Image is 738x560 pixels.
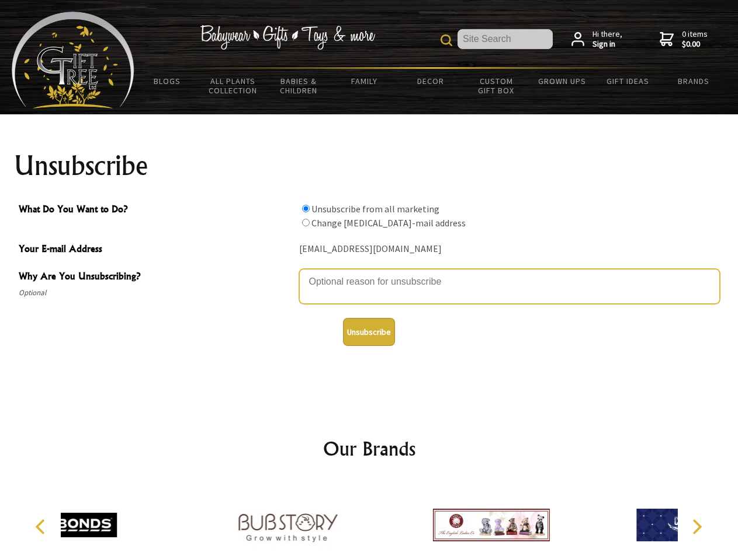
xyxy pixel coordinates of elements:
span: What Do You Want to Do? [19,202,293,219]
a: BLOGS [134,69,200,93]
button: Unsubscribe [343,318,395,346]
span: Hi there, [593,29,622,50]
a: Hi there,Sign in [571,29,622,50]
h1: Unsubscribe [14,152,725,180]
a: Custom Gift Box [463,69,529,103]
span: 0 items [682,29,708,50]
a: Gift Ideas [595,69,661,93]
input: What Do You Want to Do? [302,205,310,212]
a: Decor [397,69,463,93]
strong: $0.00 [682,39,708,50]
input: What Do You Want to Do? [302,219,310,226]
span: Optional [19,286,293,300]
span: Why Are You Unsubscribing? [19,269,293,286]
div: [EMAIL_ADDRESS][DOMAIN_NAME] [299,240,720,258]
img: Babywear - Gifts - Toys & more [200,25,375,50]
a: Family [332,69,398,93]
button: Previous [29,514,55,540]
a: Grown Ups [529,69,595,93]
a: Babies & Children [266,69,332,103]
span: Your E-mail Address [19,242,293,258]
a: Brands [661,69,727,93]
img: product search [441,34,452,46]
textarea: Why Are You Unsubscribing? [299,269,720,304]
input: Site Search [458,29,553,49]
label: Change [MEDICAL_DATA]-mail address [311,217,466,229]
img: Babyware - Gifts - Toys and more... [12,12,134,108]
strong: Sign in [593,39,622,50]
h2: Our Brands [23,435,715,463]
a: 0 items$0.00 [660,29,708,50]
button: Next [684,514,709,540]
label: Unsubscribe from all marketing [311,203,439,215]
a: All Plants Collection [200,69,266,103]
